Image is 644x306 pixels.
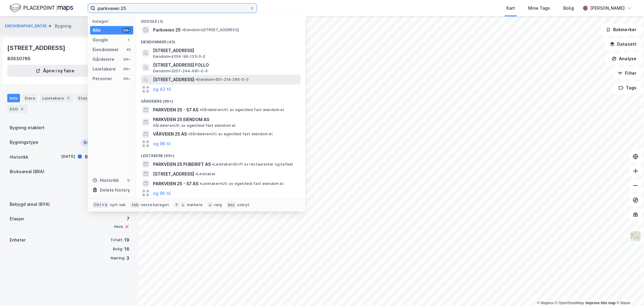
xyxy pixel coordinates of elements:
[200,107,285,112] span: Gårdeiere • Utl. av egen/leid fast eiendom el.
[590,5,625,12] div: [PERSON_NAME]
[10,215,24,222] div: Etasjer
[93,56,114,63] div: Gårdeiere
[153,106,198,114] span: PARKVEIEN 25 - S7 AS
[124,236,129,244] div: 19
[182,28,184,32] span: •
[195,172,216,176] span: Leietaker
[528,5,550,12] div: Mine Tags
[93,27,101,34] div: Alle
[51,154,75,159] div: [DATE]
[555,301,584,305] a: OpenStreetMap
[136,149,305,160] div: Leietakere (99+)
[111,256,125,261] div: Næring:
[195,77,249,82] span: Eiendom • 301-214-260-0-0
[153,86,171,93] button: og 42 til
[10,153,28,161] div: Historikk
[605,38,642,50] button: Datasett
[65,95,71,101] div: 2
[93,36,108,44] div: Google
[122,28,131,33] div: 99+
[153,140,171,147] button: og 96 til
[95,4,249,13] input: Søk på adresse, matrikkel, gårdeiere, leietakere eller personer
[126,178,131,183] div: 0
[195,77,197,82] span: •
[10,168,44,175] div: Bruksareal (BRA)
[113,247,123,252] div: Bolig:
[153,130,187,138] span: VÅRVEIEN 25 AS
[153,161,211,168] span: PARKVEIEN 25 PUBDRIFT AS
[136,14,305,25] div: Google (1)
[7,55,31,62] div: 80530765
[607,53,642,65] button: Analyse
[212,162,214,166] span: •
[7,94,20,102] div: Info
[93,202,109,208] div: Ctrl + k
[227,202,236,208] div: esc
[78,95,115,101] div: Etasjer og enheter
[40,94,73,102] div: Leietakere
[153,76,194,83] span: [STREET_ADDRESS]
[93,19,133,24] div: Kategori
[614,277,644,306] div: Kontrollprogram for chat
[7,105,28,113] div: ESG
[136,35,305,46] div: Eiendommer (45)
[237,202,249,207] div: avbryt
[131,202,140,208] div: tab
[93,177,119,184] div: Historikk
[93,65,116,73] div: Leietakere
[7,43,67,53] div: [STREET_ADDRESS]
[10,3,73,13] img: logo.f888ab2527a4732fd821a326f86c7f29.svg
[212,162,293,167] span: Leietaker • Drift av restauranter og kafeer
[141,202,169,207] div: neste kategori
[19,106,25,112] div: 5
[153,189,171,197] button: og 96 til
[537,301,554,305] a: Mapbox
[182,28,239,32] span: Eiendom • [STREET_ADDRESS]
[122,67,131,71] div: 99+
[10,139,38,146] div: Bygningstype
[10,124,44,131] div: Bygning etablert
[586,301,616,305] a: Improve this map
[153,26,181,34] span: Parkveien 25
[200,181,284,186] span: Leietaker • Utl. av egen/leid fast eiendom el.
[200,181,201,186] span: •
[93,46,119,53] div: Eiendommer
[153,54,206,59] span: Eiendom • 4204-99-133-0-0
[114,224,123,229] div: Heis:
[188,132,273,137] span: Gårdeiere • Utl. av egen/leid fast eiendom el.
[136,94,305,105] div: Gårdeiere (99+)
[122,57,131,62] div: 99+
[613,67,642,79] button: Filter
[124,245,129,253] div: 16
[85,153,129,160] div: Bygning er tatt i bruk
[153,180,198,187] span: PARKVEIEN 25 - S7 AS
[110,202,126,207] div: nytt søk
[601,24,642,36] button: Bokmerker
[506,5,515,12] div: Kart
[195,172,197,176] span: •
[5,23,48,29] button: [GEOGRAPHIC_DATA]
[10,201,50,208] div: Bebygd areal (BYA)
[126,38,131,42] div: 1
[153,170,194,178] span: [STREET_ADDRESS]
[153,123,236,128] span: Gårdeiere • Utl. av egen/leid fast eiendom el.
[187,202,203,207] div: markere
[10,236,26,244] div: Enheter
[126,255,129,262] div: 3
[214,202,222,207] div: velg
[122,76,131,81] div: 99+
[110,238,123,242] div: Totalt:
[22,94,37,102] div: Eiere
[188,132,190,136] span: •
[114,215,129,222] div: 7
[100,186,130,194] div: Delete history
[55,22,71,30] div: Bygning
[630,231,641,242] img: Z
[7,65,103,77] button: Åpne i ny fane
[93,75,112,82] div: Personer
[613,82,642,94] button: Tags
[126,47,131,52] div: 45
[614,277,644,306] iframe: Chat Widget
[153,116,298,123] span: PARKVEIEN 25 EIENDOM AS
[153,69,208,74] span: Eiendom • 3207-244-681-0-0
